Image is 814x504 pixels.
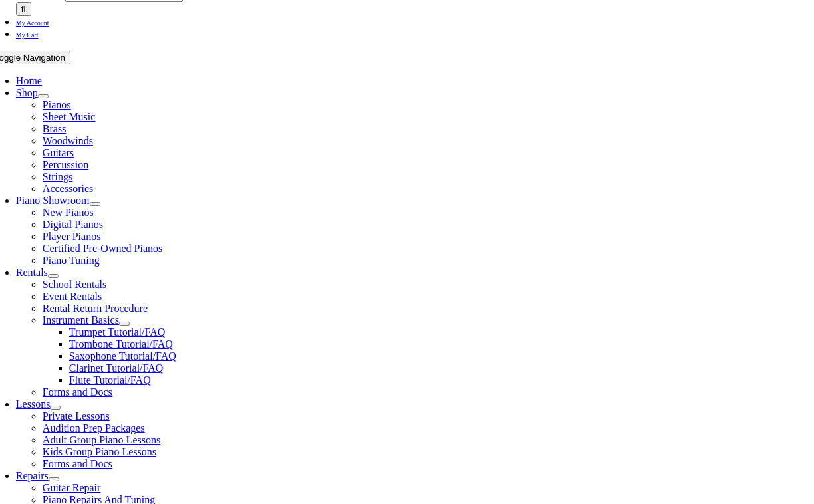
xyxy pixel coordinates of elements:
a: Audition Prep Packages [43,422,145,434]
a: Event Rentals [43,291,102,302]
a: Piano Showroom [16,195,90,206]
button: Open submenu of Repairs [49,477,59,481]
a: Flute Tutorial/FAQ [69,374,151,386]
a: Kids Group Piano Lessons [43,446,156,457]
button: Open submenu of Rentals [48,274,59,278]
a: Digital Pianos [43,219,103,230]
a: Repairs [16,470,49,481]
a: Certified Pre-Owned Pianos [43,243,162,254]
a: Guitar Repair [43,482,101,493]
a: Rental Return Procedure [43,303,148,314]
a: Trombone Tutorial/FAQ [69,338,173,350]
a: Player Pianos [43,231,101,242]
a: New Pianos [43,207,94,218]
a: Sheet Music [43,111,96,122]
button: Open submenu of Shop [38,94,49,98]
a: Clarinet Tutorial/FAQ [69,362,164,374]
a: Strings [43,171,72,182]
a: Rentals [16,267,48,278]
span: My Account [16,19,49,27]
a: School Rentals [43,279,106,290]
a: Adult Group Piano Lessons [43,434,160,445]
a: Woodwinds [43,135,93,146]
a: My Cart [16,28,39,39]
a: Piano Tuning [43,255,100,266]
a: Percussion [43,159,88,170]
a: Home [16,75,42,86]
a: Instrument Basics [43,315,119,326]
a: Private Lessons [43,410,110,422]
button: Open submenu of Lessons [50,406,61,410]
a: Pianos [43,99,71,110]
button: Open submenu of Piano Showroom [90,202,100,206]
a: Saxophone Tutorial/FAQ [69,350,176,362]
a: Shop [16,87,38,98]
a: Brass [43,123,67,134]
button: Open submenu of Instrument Basics [119,322,130,326]
a: Forms and Docs [43,386,112,398]
a: Trumpet Tutorial/FAQ [69,326,165,338]
input: Search [16,2,31,16]
span: My Cart [16,31,39,39]
a: Accessories [43,183,93,194]
a: My Account [16,16,49,27]
a: Lessons [16,398,51,410]
a: Forms and Docs [43,458,112,469]
a: Guitars [43,147,74,158]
